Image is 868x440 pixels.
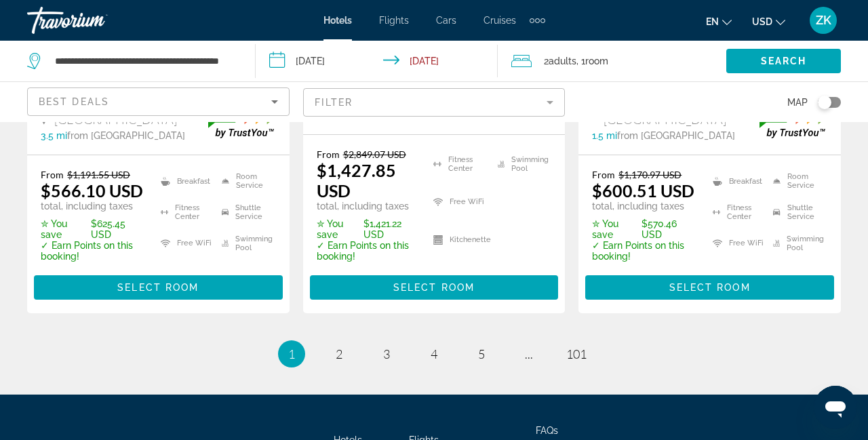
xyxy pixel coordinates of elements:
span: en [706,16,719,27]
p: $625.45 USD [41,218,144,240]
span: USD [752,16,772,27]
span: Room [585,56,608,66]
button: Toggle map [808,96,841,108]
li: Free WiFi [706,231,767,256]
button: Filter [303,87,566,117]
li: Breakfast [706,169,767,193]
button: Change language [706,12,732,31]
p: total, including taxes [41,201,144,212]
span: from [GEOGRAPHIC_DATA] [67,130,185,141]
span: 4 [431,346,437,361]
span: ✮ You save [41,218,87,240]
span: from [GEOGRAPHIC_DATA] [617,130,735,141]
span: From [317,148,340,160]
span: 1.5 mi [592,130,617,141]
li: Free WiFi [154,231,215,256]
span: Select Room [393,282,475,293]
button: User Menu [806,6,841,35]
span: Select Room [117,282,199,293]
a: Flights [379,15,409,26]
ins: $600.51 USD [592,180,694,201]
span: ✮ You save [317,218,360,240]
span: Search [761,56,807,66]
span: , 1 [576,52,608,71]
p: total, including taxes [317,201,417,212]
p: $1,421.22 USD [317,218,417,240]
iframe: Кнопка запуска окна обмена сообщениями [814,386,857,429]
span: Best Deals [39,96,109,107]
mat-select: Sort by [39,94,278,110]
a: Travorium [27,3,163,38]
a: FAQs [536,425,558,436]
a: Select Room [310,279,559,294]
ins: $1,427.85 USD [317,160,396,201]
li: Swimming Pool [491,148,551,180]
p: total, including taxes [592,201,695,212]
li: Fitness Center [427,148,491,180]
button: Extra navigation items [530,9,545,31]
li: Shuttle Service [766,200,827,224]
span: 3 [383,346,390,361]
p: ✓ Earn Points on this booking! [317,240,417,262]
li: Swimming Pool [766,231,827,256]
span: Select Room [669,282,751,293]
button: Travelers: 2 adults, 0 children [498,41,726,81]
button: Search [726,49,841,73]
del: $1,191.55 USD [67,169,130,180]
span: 101 [566,346,587,361]
li: Free WiFi [427,186,491,218]
a: Cars [436,15,456,26]
span: 5 [478,346,485,361]
button: Select Room [310,275,559,300]
button: Change currency [752,12,785,31]
a: Cruises [484,15,516,26]
p: ✓ Earn Points on this booking! [41,240,144,262]
li: Shuttle Service [215,200,276,224]
li: Swimming Pool [215,231,276,256]
span: 2 [544,52,576,71]
ins: $566.10 USD [41,180,143,201]
li: Kitchenette [427,224,491,256]
a: Select Room [34,279,283,294]
span: Map [787,93,808,112]
li: Breakfast [154,169,215,193]
span: ✮ You save [592,218,638,240]
p: ✓ Earn Points on this booking! [592,240,695,262]
span: From [592,169,615,180]
p: $570.46 USD [592,218,695,240]
span: ... [525,346,533,361]
a: Select Room [585,279,834,294]
li: Fitness Center [154,200,215,224]
span: ZK [816,14,831,27]
button: Check-in date: Nov 9, 2025 Check-out date: Nov 15, 2025 [256,41,498,81]
del: $1,170.97 USD [618,169,682,180]
span: 1 [288,346,295,361]
nav: Pagination [27,340,841,367]
button: Select Room [585,275,834,300]
button: Select Room [34,275,283,300]
a: Hotels [323,15,352,26]
li: Room Service [215,169,276,193]
li: Room Service [766,169,827,193]
del: $2,849.07 USD [343,148,406,160]
span: From [41,169,64,180]
li: Fitness Center [706,200,767,224]
span: 2 [336,346,342,361]
span: 3.5 mi [41,130,67,141]
span: Adults [549,56,576,66]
